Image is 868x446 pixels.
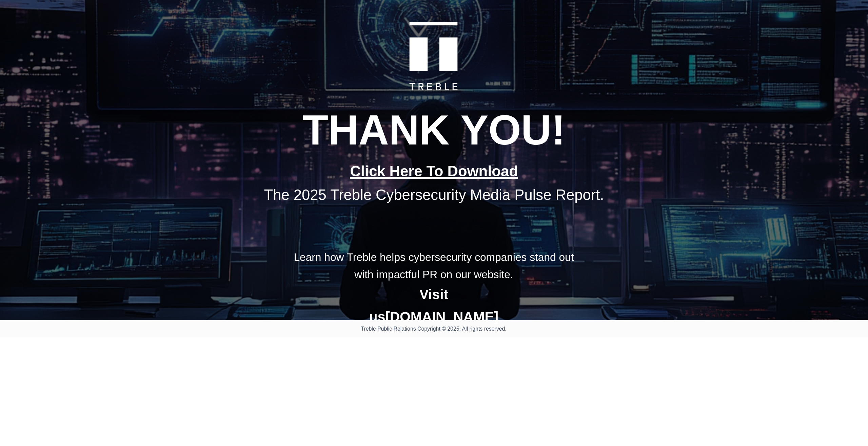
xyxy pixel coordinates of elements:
[302,107,565,153] span: THANK YOU!
[385,309,498,325] a: [DOMAIN_NAME]
[264,187,604,203] span: The 2025 Treble Cybersecurity Media Pulse Report.
[350,163,518,179] a: Click Here To Download
[341,325,526,333] p: Treble Public Relations Copyright © 2025. All rights reserved.
[288,249,580,283] p: Learn how Treble helps cybersecurity companies stand out with impactful PR on our website.
[369,287,498,325] span: Visit us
